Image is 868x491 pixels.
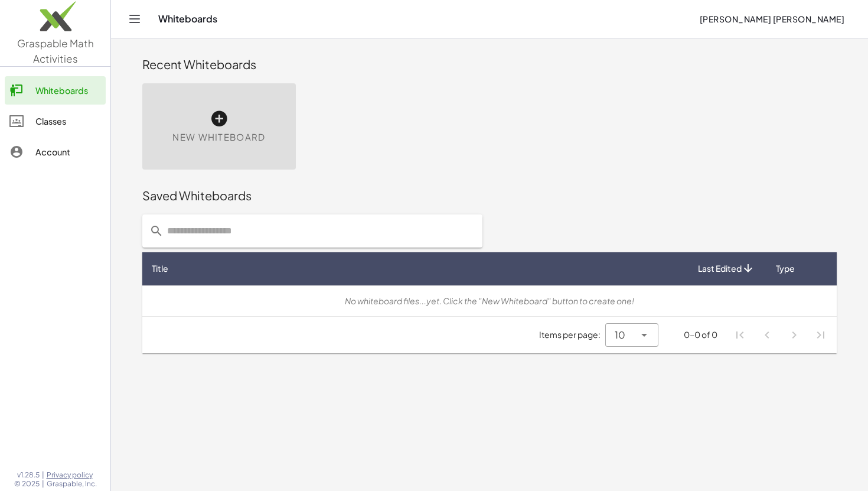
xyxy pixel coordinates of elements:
a: Classes [5,107,106,135]
div: Recent Whiteboards [142,56,837,73]
div: Classes [35,114,101,128]
span: | [42,470,44,480]
div: No whiteboard files...yet. Click the "New Whiteboard" button to create one! [152,295,827,307]
span: Graspable, Inc. [47,479,97,489]
div: Saved Whiteboards [142,187,837,204]
span: Last Edited [698,262,742,275]
span: v1.28.5 [17,470,40,480]
button: [PERSON_NAME] [PERSON_NAME] [690,8,854,30]
div: Account [35,145,101,159]
span: Type [776,262,795,275]
span: Graspable Math Activities [17,37,94,65]
span: New Whiteboard [172,131,265,144]
i: prepended action [149,224,164,238]
span: 10 [615,328,625,342]
nav: Pagination Navigation [727,321,834,349]
div: 0-0 of 0 [684,329,717,341]
a: Whiteboards [5,76,106,105]
span: | [42,479,44,489]
div: Whiteboards [35,83,101,97]
button: Toggle navigation [125,9,144,28]
span: [PERSON_NAME] [PERSON_NAME] [699,14,844,24]
span: © 2025 [14,479,40,489]
span: Title [152,262,168,275]
span: Items per page: [539,329,605,341]
a: Account [5,138,106,166]
a: Privacy policy [47,470,97,480]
